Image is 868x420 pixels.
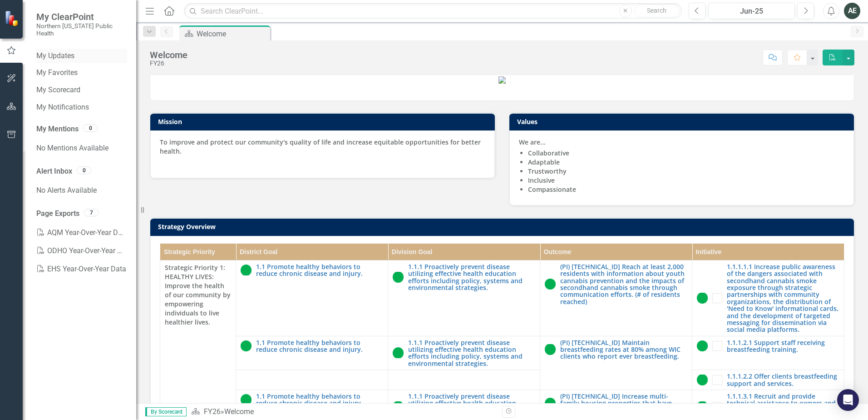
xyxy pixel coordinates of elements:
[727,263,839,333] a: 1.1.1.1.1 Increase public awareness of the dangers associated with secondhand cannabis smoke expo...
[692,336,844,370] td: Double-Click to Edit Right Click for Context Menu
[197,28,268,40] div: Welcome
[83,125,98,132] div: 0
[388,260,540,336] td: Double-Click to Edit Right Click for Context Menu
[160,138,481,155] strong: To improve and protect our community's quality of life and increase equitable opportunities for b...
[184,3,682,19] input: Search ClearPoint...
[837,389,859,411] div: Open Intercom Messenger
[727,339,839,353] a: 1.1.1.2.1 Support staff receiving breastfeeding training.
[393,347,404,358] img: On Target
[36,260,127,278] a: EHS Year-Over-Year Data
[241,394,252,405] img: On Target
[158,223,849,230] h3: Strategy Overview
[36,224,127,242] a: AQM Year-Over-Year Data
[634,5,680,17] button: Search
[5,10,20,26] img: ClearPoint Strategy
[84,209,99,216] div: 7
[408,339,535,367] a: 1.1.1 Proactively prevent disease utilizing effective health education efforts including policy, ...
[36,181,127,200] div: No Alerts Available
[647,7,666,14] span: Search
[711,6,792,17] div: Jun-25
[36,124,79,135] a: My Mentions
[191,407,495,417] div: »
[145,407,187,416] span: By Scorecard
[545,398,556,409] img: On Target
[241,340,252,351] img: On Target
[150,60,187,67] div: FY26
[528,185,576,194] strong: Compassionate
[36,139,127,157] div: No Mentions Available
[36,22,127,37] small: Northern [US_STATE] Public Health
[545,344,556,355] img: On Target
[697,340,708,351] img: On Target
[36,102,127,113] a: My Notifications
[540,260,692,336] td: Double-Click to Edit Right Click for Context Menu
[241,265,252,275] img: On Target
[393,272,404,283] img: On Target
[540,336,692,390] td: Double-Click to Edit Right Click for Context Menu
[697,293,708,304] img: On Target
[519,138,546,146] strong: We are...
[36,85,127,95] a: My Scorecard
[528,158,560,166] strong: Adaptable
[498,76,506,84] img: image%20v3.png
[256,339,383,353] a: 1.1 Promote healthy behaviors to reduce chronic disease and injury.
[560,339,687,360] a: (PI) [TECHNICAL_ID] Maintain breastfeeding rates at 80% among WIC clients who report ever breastf...
[256,393,383,407] a: 1.1 Promote healthy behaviors to reduce chronic disease and injury.
[692,370,844,390] td: Double-Click to Edit Right Click for Context Menu
[528,149,569,157] strong: Collaborative
[528,167,567,175] strong: Trustworthy
[36,11,127,22] span: My ClearPoint
[224,407,254,416] div: Welcome
[545,279,556,290] img: On Target
[692,260,844,336] td: Double-Click to Edit Right Click for Context Menu
[388,336,540,370] td: Double-Click to Edit Right Click for Context Menu
[36,242,127,260] a: ODHO Year-Over-Year Data
[158,118,490,125] h3: Mission
[36,68,127,78] a: My Favorites
[727,373,839,387] a: 1.1.1.2.2 Offer clients breastfeeding support and services.
[393,401,404,412] img: On Target
[708,3,795,19] button: Jun-25
[36,209,79,219] a: Page Exports
[697,401,708,412] img: On Target
[408,263,535,291] a: 1.1.1 Proactively prevent disease utilizing effective health education efforts including policy, ...
[256,263,383,277] a: 1.1 Promote healthy behaviors to reduce chronic disease and injury.
[697,375,708,385] img: On Target
[560,393,687,414] a: (PI) [TECHNICAL_ID] Increase multi-family housing properties that have smoke free policies by at ...
[236,336,388,370] td: Double-Click to Edit Right Click for Context Menu
[560,263,687,305] a: (PI) [TECHNICAL_ID] Reach at least 2,000 residents with information about youth cannabis preventi...
[204,407,221,416] a: FY26
[517,118,849,125] h3: Values
[236,260,388,336] td: Double-Click to Edit Right Click for Context Menu
[36,51,127,61] a: My Updates
[150,50,187,60] div: Welcome
[165,263,231,327] span: Strategic Priority 1: HEALTHY LIVES: Improve the health of our community by empowering individual...
[844,3,860,19] button: AE
[36,166,72,177] a: Alert Inbox
[528,176,555,185] strong: Inclusive
[77,166,91,174] div: 0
